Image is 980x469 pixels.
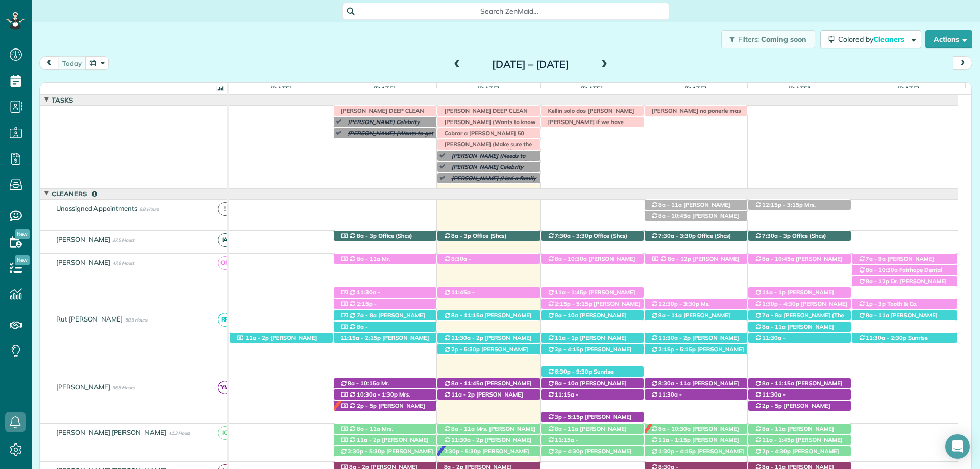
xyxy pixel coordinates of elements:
[762,232,791,239] span: 7:30a - 3p
[645,299,747,309] div: [STREET_ADDRESS][PERSON_NAME]
[437,333,540,343] div: [STREET_ADDRESS]
[439,107,528,114] span: [PERSON_NAME] DEEP CLEAN
[762,201,803,208] span: 12:15p - 3:15p
[651,380,739,394] span: [PERSON_NAME] ([PHONE_NUMBER])
[356,436,381,443] span: 11a - 2p
[754,323,834,337] span: [PERSON_NAME] ([PHONE_NUMBER])
[858,300,918,314] span: Tooth & Co. ([PHONE_NUMBER])
[547,345,632,360] span: [PERSON_NAME] ([PHONE_NUMBER])
[858,278,947,300] span: Dr. [PERSON_NAME] ([PHONE_NUMBER], [PHONE_NUMBER])
[334,333,436,343] div: [STREET_ADDRESS]
[682,85,708,93] span: [DATE]
[39,56,59,70] button: prev
[651,232,731,246] span: Office (Shcs) ([PHONE_NUMBER])
[340,307,404,322] span: [PERSON_NAME] ([PHONE_NUMBER])
[451,345,480,353] span: 2p - 5:30p
[658,212,691,219] span: 8a - 10:45a
[347,380,380,387] span: 8a - 10:15a
[334,389,436,400] div: [STREET_ADDRESS]
[541,446,644,457] div: [STREET_ADDRESS][PERSON_NAME]
[762,380,795,387] span: 8a - 11:15a
[340,448,433,462] span: [PERSON_NAME] ([PHONE_NUMBER])
[754,341,818,356] span: [PERSON_NAME] ([PHONE_NUMBER])
[945,434,970,459] div: Open Intercom Messenger
[437,310,540,321] div: [STREET_ADDRESS]
[761,35,807,44] span: Coming soon
[340,330,407,344] span: [PERSON_NAME] ([PHONE_NUMBER])
[541,231,644,241] div: 11940 [US_STATE] 181 - Fairhope, AL, 36532
[547,334,627,349] span: [PERSON_NAME] ([PHONE_NUMBER])
[852,254,958,264] div: [STREET_ADDRESS]
[340,289,381,303] span: 11:30a - 2p
[762,300,800,307] span: 1:30p - 4:30p
[340,436,429,451] span: [PERSON_NAME] ([PHONE_NUMBER])
[451,436,484,443] span: 11:30a - 2p
[865,334,906,341] span: 11:30a - 2:30p
[547,368,639,382] span: Sunrise Dermatology ([PHONE_NUMBER])
[554,232,593,239] span: 7:30a - 3:30p
[651,345,744,360] span: [PERSON_NAME] ([PHONE_NUMBER])
[356,255,381,262] span: 8a - 11a
[754,312,844,326] span: [PERSON_NAME] (The Verandas)
[451,334,484,341] span: 11:30a - 2p
[748,435,851,446] div: [STREET_ADDRESS][PERSON_NAME][PERSON_NAME]
[15,229,30,239] span: New
[444,296,507,310] span: [PERSON_NAME] ([PHONE_NUMBER])
[439,130,525,137] span: Cobrar a [PERSON_NAME] 50
[645,424,747,434] div: [STREET_ADDRESS]
[340,296,396,310] span: [PERSON_NAME] ([PHONE_NUMBER])
[754,436,843,451] span: [PERSON_NAME] ([PHONE_NUMBER])
[451,391,475,398] span: 11a - 2p
[579,85,605,93] span: [DATE]
[651,334,739,349] span: [PERSON_NAME] ([PHONE_NUMBER])
[554,289,587,296] span: 11a - 1:45p
[475,85,501,93] span: [DATE]
[54,235,113,243] span: [PERSON_NAME]
[444,391,523,405] span: [PERSON_NAME] ([PHONE_NUMBER])
[858,266,944,281] span: Fairhope Dental Associates ([PHONE_NUMBER])
[865,255,886,262] span: 7a - 9a
[541,344,644,355] div: [STREET_ADDRESS]
[50,96,75,104] span: Tasks
[554,255,587,262] span: 8a - 10:30a
[786,85,812,93] span: [DATE]
[334,435,436,446] div: [STREET_ADDRESS]
[645,446,747,457] div: [STREET_ADDRESS]
[645,211,747,221] div: [STREET_ADDRESS][PERSON_NAME]
[645,200,747,210] div: [STREET_ADDRESS]
[748,322,851,332] div: [STREET_ADDRESS]
[547,380,627,394] span: [PERSON_NAME] ([PHONE_NUMBER])
[112,385,134,390] span: 36.8 Hours
[865,266,898,274] span: 8a - 10:30a
[541,435,644,446] div: [STREET_ADDRESS]
[645,310,747,321] div: [STREET_ADDRESS][PERSON_NAME]
[547,232,628,246] span: Office (Shcs) ([PHONE_NUMBER])
[748,254,851,264] div: [STREET_ADDRESS]
[444,334,532,349] span: [PERSON_NAME] ([PHONE_NUMBER])
[873,35,906,44] span: Cleaners
[762,312,782,319] span: 7a - 8a
[762,436,795,443] span: 11a - 1:45p
[762,425,786,432] span: 8a - 11a
[748,333,851,343] div: [STREET_ADDRESS][PERSON_NAME]
[754,201,816,223] span: Mrs. [PERSON_NAME] ([PHONE_NUMBER])
[554,300,593,307] span: 2:15p - 5:15p
[340,232,412,246] span: Office (Shcs) ([PHONE_NUMBER])
[356,425,381,432] span: 8a - 11a
[437,389,540,400] div: [STREET_ADDRESS]
[444,255,472,269] span: 8:30a - 11:30a
[168,430,190,436] span: 41.3 Hours
[218,426,232,440] span: IC
[444,289,475,303] span: 11:45a - 2:30p
[658,345,696,353] span: 2:15p - 5:15p
[334,254,436,264] div: [STREET_ADDRESS]
[340,312,425,326] span: [PERSON_NAME] ([PHONE_NUMBER])
[651,436,739,451] span: [PERSON_NAME] ([PHONE_NUMBER])
[336,107,425,114] span: [PERSON_NAME] DEEP CLEAN
[437,378,540,389] div: [STREET_ADDRESS]
[447,152,533,181] span: [PERSON_NAME] (Needs to cancel her appointment. Called [DATE][DATE]. Wants to keep her appointmen...
[437,435,540,446] div: [STREET_ADDRESS]
[54,428,168,436] span: [PERSON_NAME] [PERSON_NAME]
[447,163,537,192] span: [PERSON_NAME] Celebrity (Wants to schedule initial with a biweekly recurring. Check availability ...
[865,278,890,285] span: 8a - 12p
